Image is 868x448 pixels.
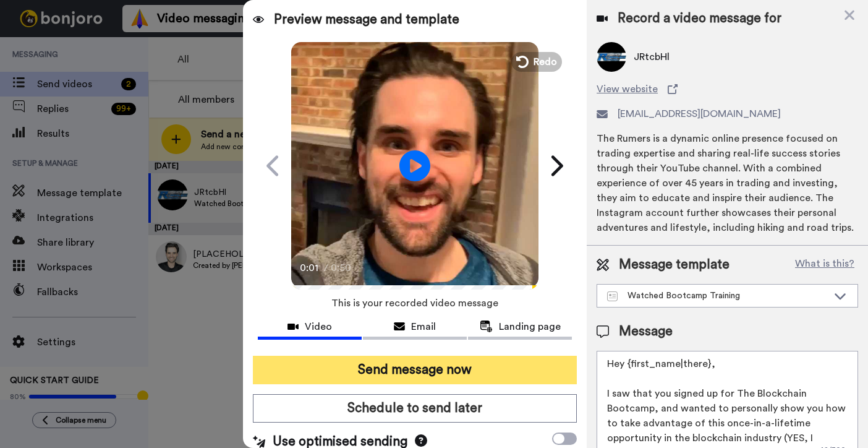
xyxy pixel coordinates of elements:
[300,261,321,275] span: 0:01
[619,322,673,341] span: Message
[619,256,730,274] span: Message template
[499,319,561,334] span: Landing page
[607,291,618,301] img: Message-temps.svg
[618,106,781,121] span: [EMAIL_ADDRESS][DOMAIN_NAME]
[253,394,577,423] button: Schedule to send later
[253,356,577,384] button: Send message now
[331,261,352,275] span: 0:50
[597,82,858,97] a: View website
[331,290,498,317] span: This is your recorded video message
[791,256,858,274] button: What is this?
[607,290,828,302] div: Watched Bootcamp Training
[597,82,658,97] span: View website
[305,319,332,334] span: Video
[324,261,328,275] span: /
[597,131,858,235] div: The Rumers is a dynamic online presence focused on trading expertise and sharing real-life succes...
[411,319,436,334] span: Email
